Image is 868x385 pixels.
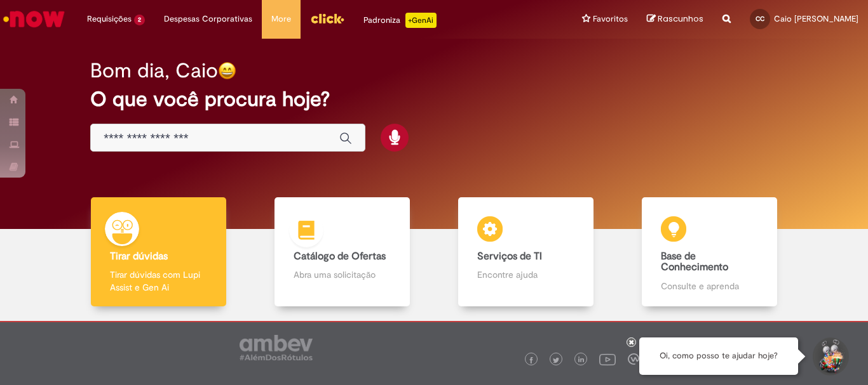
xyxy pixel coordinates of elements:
[1,6,67,32] img: ServiceNow
[599,351,616,367] img: logo_footer_youtube.png
[240,335,313,360] img: logo_footer_ambev_rotulo_gray.png
[134,15,145,25] span: 2
[363,13,437,28] div: Padroniza
[618,197,801,307] a: Base de Conhecimento Consulte e aprenda
[250,197,434,307] a: Catálogo de Ofertas Abra uma solicitação
[110,250,168,263] b: Tirar dúvidas
[310,9,344,28] img: click_logo_yellow_360x200.png
[661,280,757,292] p: Consulte e aprenda
[578,356,585,364] img: logo_footer_linkedin.png
[271,13,291,25] span: More
[434,197,618,307] a: Serviços de TI Encontre ajuda
[405,13,437,28] p: +GenAi
[553,357,559,363] img: logo_footer_twitter.png
[477,250,542,263] b: Serviços de TI
[218,62,236,80] img: happy-face.png
[774,13,858,24] span: Caio [PERSON_NAME]
[110,268,207,294] p: Tirar dúvidas com Lupi Assist e Gen Ai
[477,268,574,281] p: Encontre ajuda
[90,60,218,82] h2: Bom dia, Caio
[661,250,728,274] b: Base de Conhecimento
[90,88,778,110] h2: O que você procura hoje?
[67,197,250,307] a: Tirar dúvidas Tirar dúvidas com Lupi Assist e Gen Ai
[164,13,252,25] span: Despesas Corporativas
[87,13,132,25] span: Requisições
[593,13,628,25] span: Favoritos
[628,353,639,365] img: logo_footer_workplace.png
[294,268,390,281] p: Abra uma solicitação
[528,357,534,363] img: logo_footer_facebook.png
[811,337,849,375] button: Iniciar Conversa de Suporte
[639,337,798,375] div: Oi, como posso te ajudar hoje?
[647,13,703,25] a: Rascunhos
[658,13,703,25] span: Rascunhos
[294,250,386,263] b: Catálogo de Ofertas
[756,15,764,23] span: CC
